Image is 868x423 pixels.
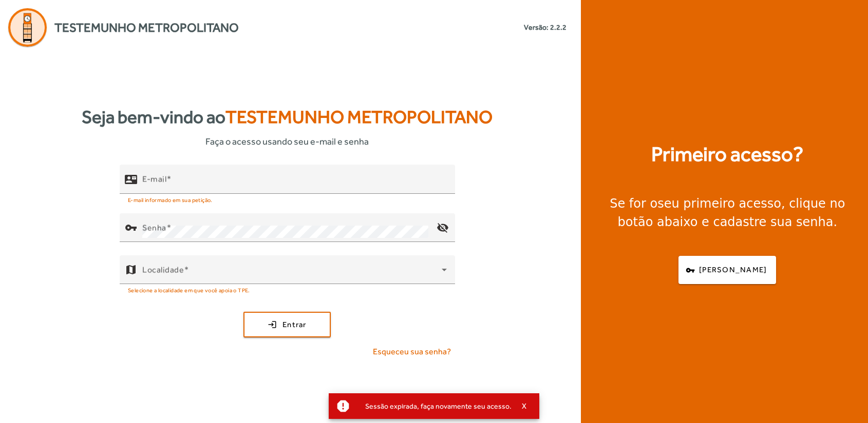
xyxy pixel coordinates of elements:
small: Versão: 2.2.2 [524,22,567,33]
span: Entrar [282,319,307,331]
div: Se for o , clique no botão abaixo e cadastre sua senha. [593,194,862,231]
span: Testemunho Metropolitano [54,18,239,37]
mat-hint: E-mail informado em sua petição. [128,194,213,205]
mat-icon: vpn_key [125,221,137,234]
mat-icon: contact_mail [125,173,137,186]
mat-icon: visibility_off [430,215,455,240]
strong: Seja bem-vindo ao [82,104,493,131]
span: [PERSON_NAME] [699,264,767,276]
button: [PERSON_NAME] [678,256,776,284]
img: Logo Agenda [8,8,47,47]
span: Testemunho Metropolitano [225,107,493,127]
mat-icon: map [125,264,137,276]
mat-hint: Selecione a localidade em que você apoia o TPE. [128,284,250,295]
button: X [512,401,537,411]
strong: Primeiro acesso? [651,139,803,170]
strong: seu primeiro acesso [657,196,781,211]
span: Esqueceu sua senha? [373,346,451,358]
mat-label: Senha [142,223,166,233]
div: Sessão expirada, faça novamente seu acesso. [357,399,512,413]
button: Entrar [243,312,331,337]
span: Faça o acesso usando seu e-mail e senha [205,134,369,148]
mat-icon: report [335,398,351,414]
mat-label: Localidade [142,265,184,275]
mat-label: E-mail [142,174,166,184]
span: X [522,401,527,411]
